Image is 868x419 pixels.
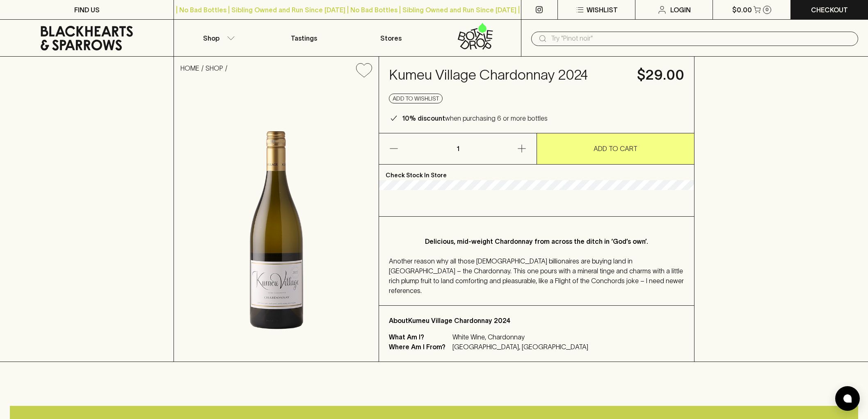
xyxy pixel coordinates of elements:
[843,394,852,403] img: bubble-icon
[452,332,588,342] p: White Wine, Chardonnay
[203,33,219,43] p: Shop
[174,20,260,56] button: Shop
[74,5,100,15] p: FIND US
[389,94,443,103] button: Add to wishlist
[261,20,347,56] a: Tastings
[551,32,852,45] input: Try "Pinot noir"
[402,114,445,122] b: 10% discount
[206,64,223,72] a: SHOP
[811,5,848,15] p: Checkout
[448,133,468,164] p: 1
[389,342,450,352] p: Where Am I From?
[347,20,434,56] a: Stores
[389,257,684,294] span: Another reason why all those [DEMOGRAPHIC_DATA] billionaires are buying land in [GEOGRAPHIC_DATA]...
[180,64,199,72] a: HOME
[389,332,450,342] p: What Am I?
[537,133,694,164] button: ADD TO CART
[594,144,637,153] p: ADD TO CART
[637,66,684,84] h4: $29.00
[670,5,691,15] p: Login
[732,5,752,15] p: $0.00
[291,33,317,43] p: Tastings
[174,84,379,362] img: 14514.png
[765,7,769,12] p: 0
[389,316,684,325] p: About Kumeu Village Chardonnay 2024
[379,165,694,180] p: Check Stock In Store
[405,236,668,246] p: Delicious, mid-weight Chardonnay from across the ditch in ‘God’s own’.
[452,342,588,352] p: [GEOGRAPHIC_DATA], [GEOGRAPHIC_DATA]
[353,60,375,81] button: Add to wishlist
[587,5,618,15] p: Wishlist
[402,113,548,123] p: when purchasing 6 or more bottles
[389,66,627,84] h4: Kumeu Village Chardonnay 2024
[380,33,402,43] p: Stores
